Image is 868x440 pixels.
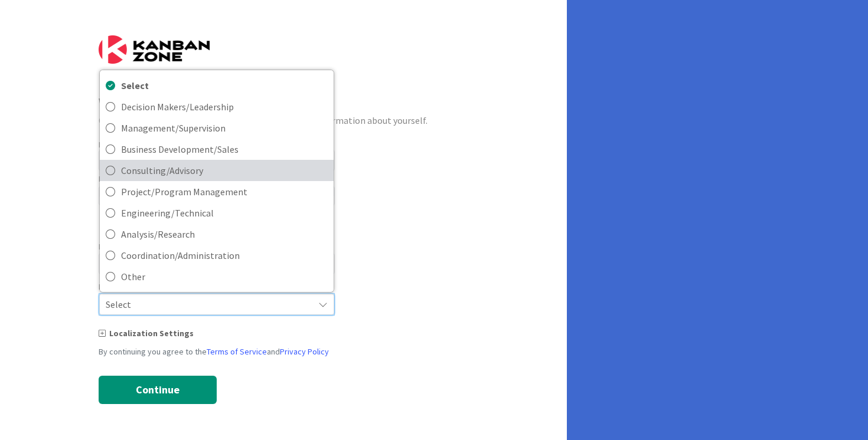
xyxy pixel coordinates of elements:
a: Business Development/Sales [100,139,334,160]
img: Kanban Zone [99,35,210,64]
div: Create your account profile by providing a little more information about yourself. [99,113,469,127]
span: Business Development/Sales [121,140,328,158]
a: Terms of Service [207,346,267,357]
label: My Primary Role [99,281,155,293]
div: Welcome! [99,92,469,113]
span: Analysis/Research [121,225,328,243]
span: Decision Makers/Leadership [121,98,328,116]
span: Engineering/Technical [121,204,328,222]
a: Decision Makers/Leadership [100,96,334,117]
label: Backup Password [99,173,161,185]
span: Other [121,268,328,285]
div: By continuing you agree to the and [99,346,469,358]
button: Continue [99,376,217,404]
a: Consulting/Advisory [100,160,334,181]
span: Select [106,296,308,313]
span: Project/Program Management [121,183,328,201]
a: Analysis/Research [100,224,334,245]
a: Management/Supervision [100,117,334,139]
a: Privacy Policy [280,346,329,357]
span: Coordination/Administration [121,247,328,264]
label: First Name [99,139,136,150]
span: Management/Supervision [121,119,328,137]
a: Engineering/Technical [100,202,334,224]
a: Select [100,75,334,96]
label: My Area of Focus [99,241,159,253]
a: Other [100,266,334,287]
span: Consulting/Advisory [121,162,328,179]
a: Project/Program Management [100,181,334,202]
div: Localization Settings [99,327,469,340]
span: Select [121,77,328,94]
a: Coordination/Administration [100,245,334,266]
